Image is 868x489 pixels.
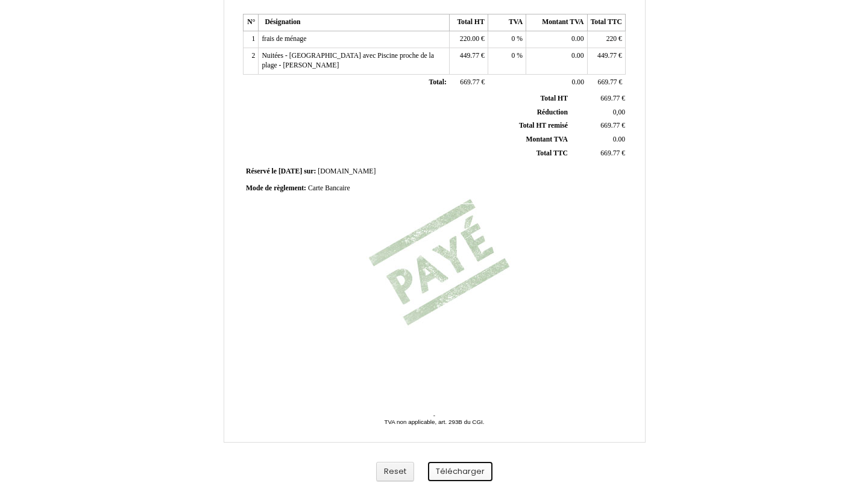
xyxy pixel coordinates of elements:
[428,462,492,482] button: Télécharger
[519,122,568,129] span: Total HT remisé
[450,31,488,48] td: €
[460,78,479,86] span: 669.77
[433,412,435,419] span: -
[597,52,617,60] span: 449.77
[600,122,620,129] span: 669.77
[488,14,526,31] th: TVA
[600,149,620,157] span: 669.77
[244,48,259,74] td: 2
[278,167,302,175] span: [DATE]
[246,167,277,175] span: Réservé le
[613,135,625,143] span: 0.00
[262,52,434,70] span: Nuitées - [GEOGRAPHIC_DATA] avec Piscine proche de la plage - [PERSON_NAME]
[571,35,583,43] span: 0.00
[460,35,479,43] span: 220.00
[318,167,376,175] span: [DOMAIN_NAME]
[259,14,450,31] th: Désignation
[308,184,350,192] span: Carte Bancaire
[450,14,488,31] th: Total HT
[246,184,306,192] span: Mode de règlement:
[587,48,625,74] td: €
[541,95,568,102] span: Total HT
[526,135,568,143] span: Montant TVA
[244,14,259,31] th: N°
[613,108,625,116] span: 0,00
[526,14,587,31] th: Montant TVA
[376,462,414,482] button: Reset
[450,48,488,74] td: €
[537,108,568,116] span: Réduction
[570,92,627,105] td: €
[587,75,625,92] td: €
[587,31,625,48] td: €
[587,14,625,31] th: Total TTC
[384,419,484,425] span: TVA non applicable, art. 293B du CGI.
[429,78,446,86] span: Total:
[570,119,627,133] td: €
[512,52,515,60] span: 0
[244,31,259,48] td: 1
[536,149,568,157] span: Total TTC
[460,52,479,60] span: 449.77
[488,31,526,48] td: %
[606,35,617,43] span: 220
[571,52,583,60] span: 0.00
[262,35,306,43] span: frais de ménage
[450,75,488,92] td: €
[304,167,316,175] span: sur:
[570,146,627,160] td: €
[600,95,620,102] span: 669.77
[572,78,584,86] span: 0.00
[512,35,515,43] span: 0
[488,48,526,74] td: %
[598,78,617,86] span: 669.77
